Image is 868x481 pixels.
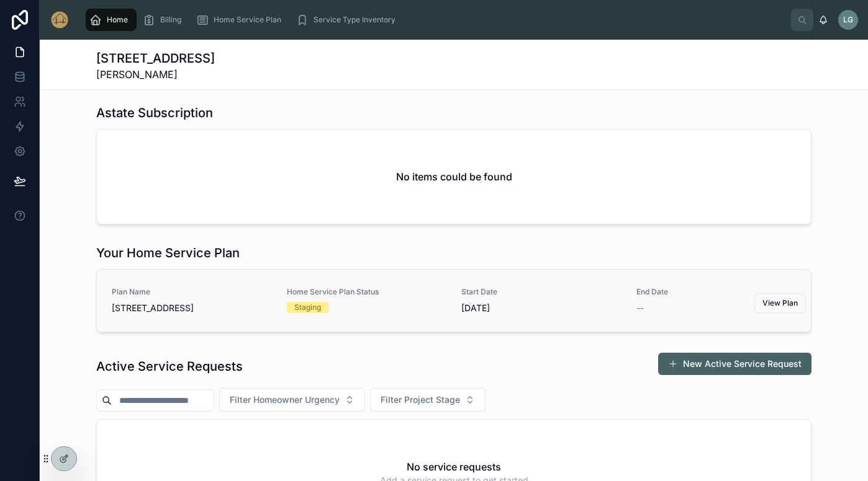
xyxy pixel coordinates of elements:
[292,9,404,31] a: Service Type Inventory
[96,67,215,82] span: [PERSON_NAME]
[96,358,243,375] h1: Active Service Requests
[762,298,798,308] span: View Plan
[160,15,181,25] span: Billing
[843,15,853,25] span: LG
[754,293,806,313] button: View Plan
[294,302,321,313] div: Staging
[214,15,281,25] span: Home Service Plan
[461,302,622,314] span: [DATE]
[86,9,137,31] a: Home
[658,353,811,375] button: New Active Service Request
[96,244,240,262] h1: Your Home Service Plan
[139,9,190,31] a: Billing
[79,6,791,33] div: scrollable content
[50,10,70,30] img: App logo
[461,287,622,297] span: Start Date
[192,9,290,31] a: Home Service Plan
[219,388,365,412] button: Select Button
[112,287,272,297] span: Plan Name
[396,169,512,184] h2: No items could be found
[230,394,340,406] span: Filter Homeowner Urgency
[287,287,447,297] span: Home Service Plan Status
[314,15,396,25] span: Service Type Inventory
[407,459,501,474] h2: No service requests
[96,50,215,67] h1: [STREET_ADDRESS]
[381,394,460,406] span: Filter Project Stage
[96,104,213,121] h1: Astate Subscription
[636,302,644,314] span: --
[370,388,486,412] button: Select Button
[112,302,272,314] span: [STREET_ADDRESS]
[636,287,797,297] span: End Date
[107,15,128,25] span: Home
